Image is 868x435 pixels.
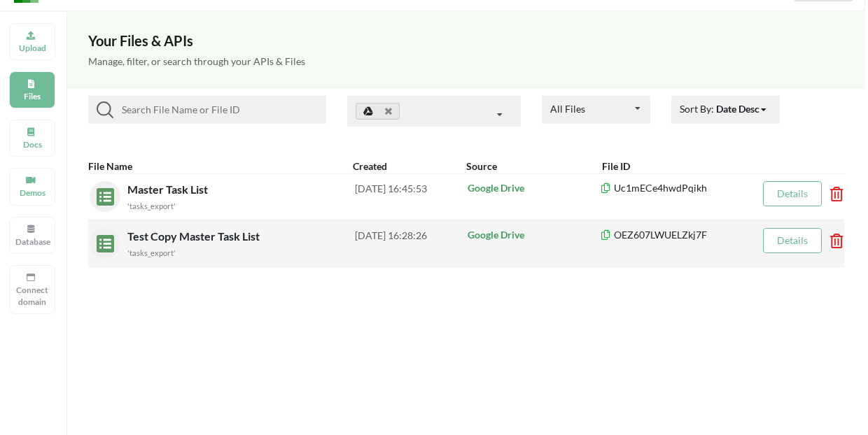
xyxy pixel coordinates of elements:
p: Database [15,236,49,248]
span: Sort By: [680,103,769,115]
div: [DATE] 16:45:53 [355,181,466,212]
img: searchIcon.svg [97,101,113,118]
img: sheets.7a1b7961.svg [90,181,114,206]
h3: Your Files & APIs [88,32,844,49]
button: Details [763,181,822,206]
p: Upload [15,42,49,54]
b: Source [466,160,497,172]
p: Google Drive [468,228,600,242]
span: Test Copy Master Task List [127,229,262,243]
input: Search File Name or File ID [113,101,321,118]
a: Details [777,234,808,246]
b: Created [353,160,387,172]
p: Demos [15,187,49,199]
b: File ID [602,160,630,172]
a: Details [777,187,808,199]
div: All Files [550,104,585,114]
button: Details [763,228,822,253]
img: sheets.7a1b7961.svg [90,228,114,252]
p: Docs [15,138,49,150]
p: Google Drive [468,181,600,195]
div: [DATE] 16:28:26 [355,228,466,259]
span: Master Task List [127,183,211,196]
b: File Name [88,160,132,172]
p: Connect domain [15,284,49,308]
p: Files [15,90,49,102]
p: OEZ607LWUELZkj7F [600,228,763,242]
small: 'tasks_export' [127,248,176,257]
h5: Manage, filter, or search through your APIs & Files [88,56,844,68]
p: Uc1mECe4hwdPqikh [600,181,763,195]
div: Date Desc [716,101,759,116]
small: 'tasks_export' [127,201,176,211]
